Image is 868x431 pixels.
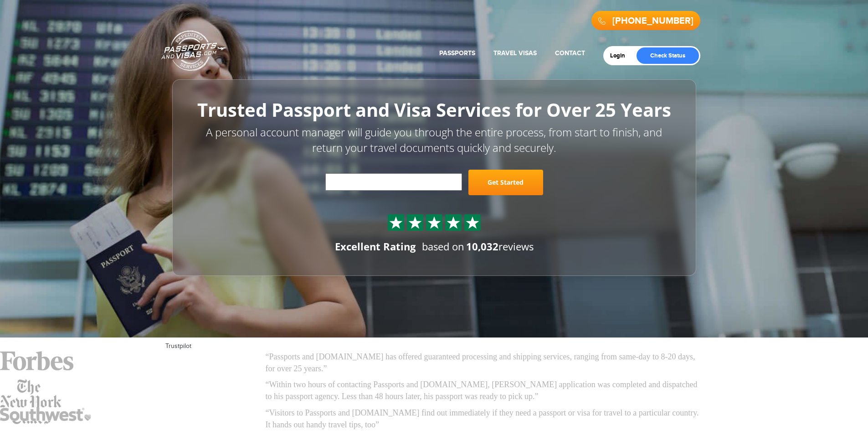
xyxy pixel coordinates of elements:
[161,30,226,71] a: Passports & [DOMAIN_NAME]
[193,100,676,120] h1: Trusted Passport and Visa Services for Over 25 Years
[555,49,585,57] a: Contact
[466,239,534,253] span: reviews
[466,216,479,229] img: Sprite St
[637,47,699,64] a: Check Status
[335,239,416,254] div: Excellent Rating
[447,216,460,229] img: Sprite St
[165,343,191,350] a: Trustpilot
[266,351,703,374] p: “Passports and [DOMAIN_NAME] has offered guaranteed processing and shipping services, ranging fro...
[389,216,403,229] img: Sprite St
[612,16,693,26] a: [PHONE_NUMBER]
[439,49,475,57] a: Passports
[193,125,676,156] p: A personal account manager will guide you through the entire process, from start to finish, and r...
[468,170,543,195] a: Get Started
[427,216,441,229] img: Sprite St
[493,49,537,57] a: Travel Visas
[466,239,498,253] strong: 10,032
[266,379,703,402] p: “Within two hours of contacting Passports and [DOMAIN_NAME], [PERSON_NAME] application was comple...
[610,52,632,59] a: Login
[408,216,422,229] img: Sprite St
[266,407,703,431] p: “Visitors to Passports and [DOMAIN_NAME] find out immediately if they need a passport or visa for...
[422,239,464,253] span: based on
